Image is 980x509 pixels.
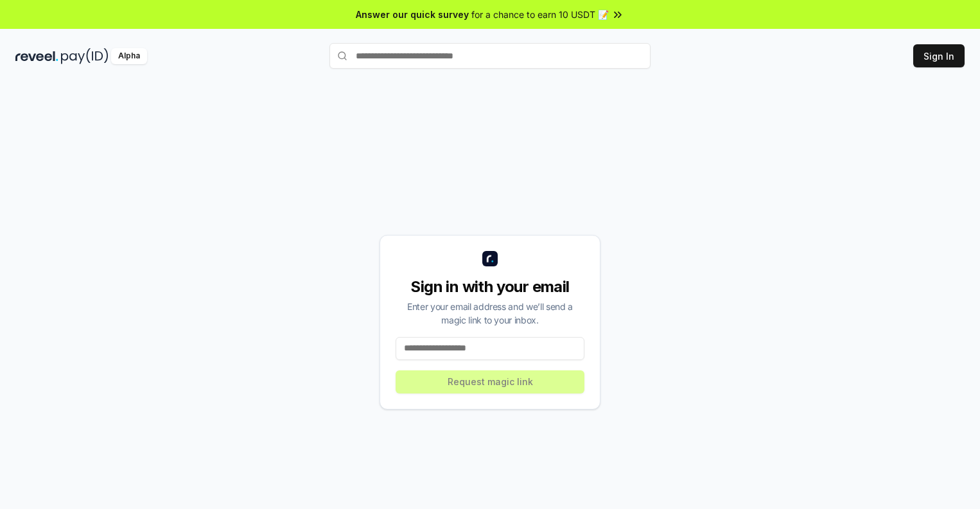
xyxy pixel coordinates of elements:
[61,48,109,64] img: pay_id
[356,8,469,21] span: Answer our quick survey
[913,44,965,67] button: Sign In
[482,251,498,266] img: logo_small
[111,48,147,64] div: Alpha
[471,8,609,21] span: for a chance to earn 10 USDT 📝
[15,48,58,64] img: reveel_dark
[396,300,584,327] div: Enter your email address and we’ll send a magic link to your inbox.
[396,277,584,297] div: Sign in with your email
